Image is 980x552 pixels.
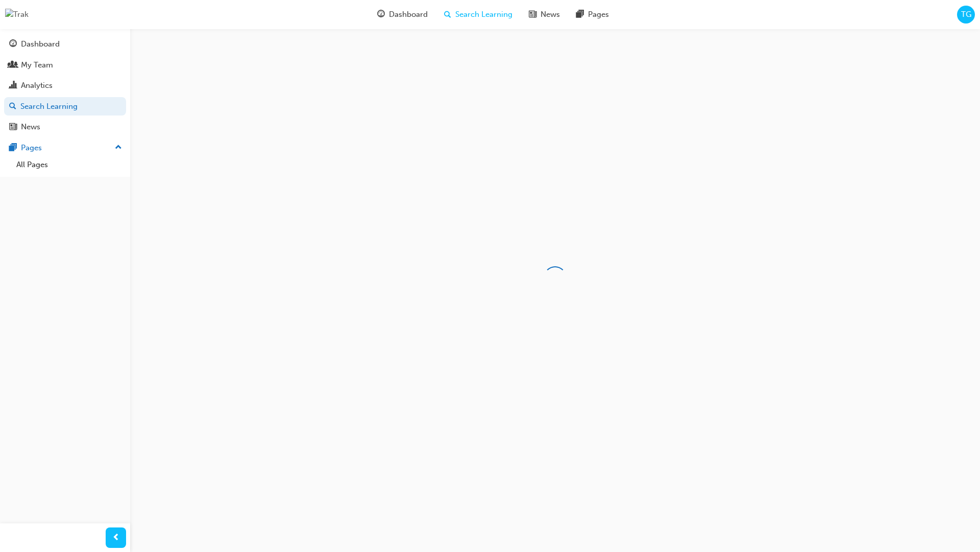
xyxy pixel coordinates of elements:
span: news-icon [9,123,17,132]
span: TG [961,9,971,20]
a: Analytics [4,76,126,95]
div: Analytics [21,80,53,91]
a: news-iconNews [521,4,568,25]
span: news-icon [529,8,536,21]
a: pages-iconPages [568,4,617,25]
a: guage-iconDashboard [369,4,436,25]
span: Search Learning [455,9,512,20]
span: guage-icon [377,8,385,21]
span: News [541,9,560,20]
img: Trak [5,9,29,20]
a: search-iconSearch Learning [436,4,521,25]
a: Search Learning [4,97,126,116]
span: prev-icon [112,532,120,544]
div: My Team [21,59,53,71]
span: search-icon [444,8,451,21]
button: Pages [4,139,126,157]
a: News [4,118,126,136]
a: All Pages [12,157,126,173]
span: search-icon [9,102,16,111]
span: up-icon [115,141,122,154]
a: Dashboard [4,35,126,54]
button: TG [957,6,975,24]
span: pages-icon [576,8,584,21]
span: guage-icon [9,40,17,49]
span: chart-icon [9,81,17,90]
span: Pages [588,9,609,20]
span: people-icon [9,61,17,70]
div: Dashboard [21,38,60,50]
a: My Team [4,56,126,75]
span: pages-icon [9,144,17,153]
span: Dashboard [389,9,428,20]
div: News [21,121,40,133]
div: Pages [21,142,42,154]
button: DashboardMy TeamAnalyticsSearch LearningNews [4,33,126,139]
